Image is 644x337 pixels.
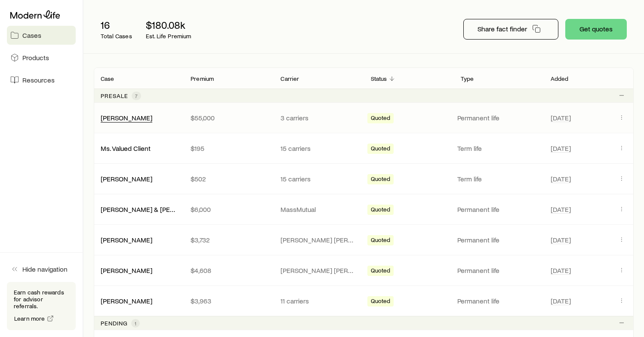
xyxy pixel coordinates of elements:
p: Term life [457,175,540,183]
a: Cases [7,26,76,45]
span: [DATE] [551,236,571,244]
p: Status [371,75,387,82]
span: [DATE] [551,175,571,183]
p: $195 [191,144,267,153]
span: Quoted [371,145,391,154]
a: Ms. Valued Client [101,144,151,152]
div: [PERSON_NAME] [101,297,152,306]
a: Resources [7,70,76,89]
p: Share fact finder [478,25,527,33]
span: Quoted [371,236,391,245]
span: 1 [135,320,136,327]
p: 15 carriers [280,144,357,153]
a: [PERSON_NAME] [101,236,152,244]
p: 11 carriers [280,297,357,305]
p: [PERSON_NAME] [PERSON_NAME] [280,266,357,275]
span: 7 [135,92,138,99]
p: Type [461,75,474,82]
div: [PERSON_NAME] & [PERSON_NAME] [101,205,177,214]
span: Quoted [371,175,391,184]
p: 15 carriers [280,175,357,183]
button: Get quotes [565,19,627,40]
a: Products [7,48,76,67]
p: Pending [101,320,128,327]
p: Permanent life [457,297,540,305]
p: $3,963 [191,297,267,305]
a: [PERSON_NAME] & [PERSON_NAME] [101,205,212,213]
span: Resources [22,76,55,84]
span: [DATE] [551,205,571,214]
p: $6,000 [191,205,267,214]
div: [PERSON_NAME] [101,266,152,275]
p: MassMutual [280,205,357,214]
a: [PERSON_NAME] [101,113,152,122]
p: Permanent life [457,236,540,244]
span: [DATE] [551,113,571,122]
span: Cases [22,31,41,40]
p: $4,608 [191,266,267,275]
button: Hide navigation [7,260,76,279]
p: Permanent life [457,205,540,214]
div: Earn cash rewards for advisor referrals.Learn more [7,282,76,330]
p: $3,732 [191,236,267,244]
p: Permanent life [457,266,540,275]
p: Presale [101,92,128,99]
span: Hide navigation [22,265,68,273]
a: [PERSON_NAME] [101,175,152,183]
p: Added [551,75,569,82]
span: [DATE] [551,144,571,153]
p: Earn cash rewards for advisor referrals. [14,289,69,309]
a: [PERSON_NAME] [101,297,152,305]
span: Products [22,53,49,62]
div: [PERSON_NAME] [101,236,152,245]
p: Permanent life [457,113,540,122]
span: Quoted [371,114,391,123]
div: Ms. Valued Client [101,144,151,153]
p: Premium [191,75,214,82]
div: [PERSON_NAME] [101,175,152,184]
p: [PERSON_NAME] [PERSON_NAME] [280,236,357,244]
button: Share fact finder [463,19,558,40]
p: Carrier [280,75,299,82]
span: [DATE] [551,297,571,305]
span: Learn more [14,316,45,322]
p: Case [101,75,114,82]
p: $502 [191,175,267,183]
p: $55,000 [191,113,267,122]
p: $180.08k [146,19,191,31]
a: [PERSON_NAME] [101,266,152,274]
p: 3 carriers [280,113,357,122]
p: Term life [457,144,540,153]
p: Est. Life Premium [146,33,191,40]
p: Total Cases [101,33,132,40]
span: Quoted [371,297,391,306]
div: [PERSON_NAME] [101,113,152,123]
span: [DATE] [551,266,571,275]
span: Quoted [371,267,391,276]
p: 16 [101,19,132,31]
span: Quoted [371,206,391,215]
